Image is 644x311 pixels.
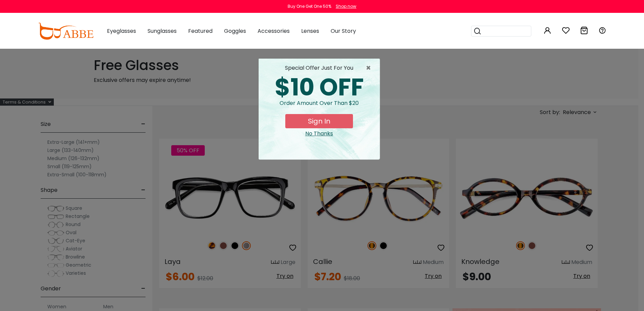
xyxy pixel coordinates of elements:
img: abbeglasses.com [38,23,93,40]
div: Close [264,130,374,138]
span: Featured [188,27,213,35]
span: Accessories [258,27,290,35]
button: Close [366,64,374,72]
span: Goggles [224,27,246,35]
div: $10 OFF [264,75,374,99]
div: special offer just for you [264,64,374,72]
div: Buy One Get One 50% [288,3,331,9]
div: Shop now [336,3,356,9]
span: Sunglasses [148,27,177,35]
div: Order amount over than $20 [264,99,374,114]
a: Shop now [332,3,356,9]
span: Lenses [301,27,319,35]
span: Eyeglasses [107,27,136,35]
span: Our Story [331,27,356,35]
button: Sign In [285,114,353,128]
span: × [366,64,374,72]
